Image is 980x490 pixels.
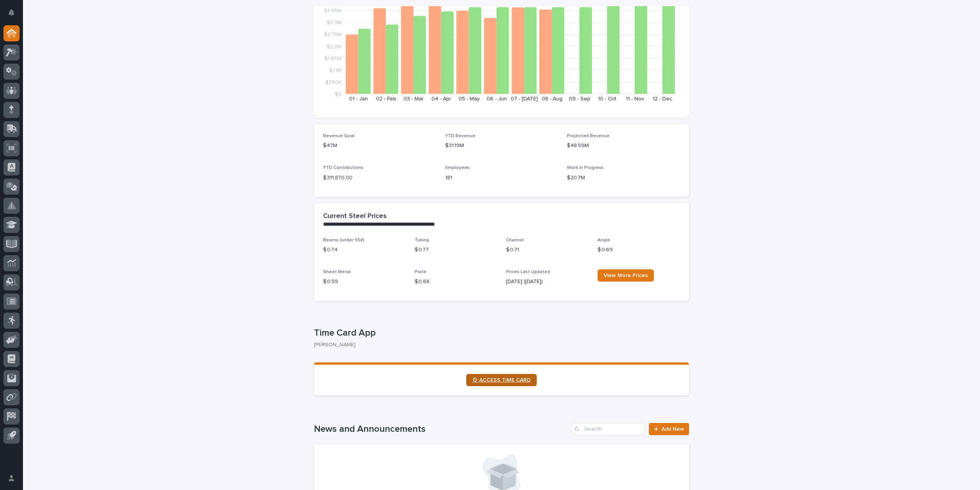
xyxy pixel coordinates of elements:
p: Time Card App [314,328,686,339]
text: 07 - [DATE] [511,96,538,102]
a: ⏲ ACCESS TIME CARD [466,374,537,386]
tspan: $1.65M [324,56,341,61]
text: 03 - Mar [403,96,424,102]
h1: News and Announcements [314,424,568,435]
p: $ 0.74 [323,246,405,254]
span: Sheet Metal [323,270,351,274]
text: 12 - Dec [653,96,672,102]
a: View More Prices [598,269,654,282]
text: 06 - Jun [487,96,507,102]
p: $ 311,870.00 [323,174,436,182]
text: 09 - Sep [569,96,590,102]
text: 08 - Aug [542,96,562,102]
p: $20.7M [567,174,680,182]
span: Angle [598,238,610,243]
p: $ 0.69 [598,246,680,254]
span: Prices Last Updated [506,270,550,274]
p: $ 0.77 [415,246,497,254]
input: Search [572,423,644,435]
text: 05 - May [459,96,480,102]
tspan: $2.2M [327,44,341,49]
p: [PERSON_NAME] [314,342,683,348]
span: YTD Revenue [445,134,475,138]
h2: Current Steel Prices [323,212,387,221]
span: ⏲ ACCESS TIME CARD [472,377,531,383]
tspan: $0 [335,92,341,97]
span: Work in Progress [567,166,604,170]
span: YTD Contributions [323,166,363,170]
p: $ 0.71 [506,246,588,254]
span: Beams (under 55#) [323,238,364,243]
p: $ 0.59 [323,278,405,286]
button: Notifications [3,5,20,21]
span: Channel [506,238,524,243]
span: Projected Revenue [567,134,610,138]
p: $ 0.68 [415,278,497,286]
tspan: $550K [325,79,341,85]
text: 10 - Oct [598,96,616,102]
text: 11 - Nov [626,96,644,102]
p: $48.59M [567,142,680,150]
text: 04 - Apr [431,96,451,102]
span: Plate [415,270,426,274]
p: $47M [323,142,436,150]
p: $31.19M [445,142,558,150]
span: Tubing [415,238,429,243]
p: [DATE] ([DATE]) [506,278,588,286]
p: 181 [445,174,558,182]
span: Add New [661,426,684,432]
span: Revenue Goal [323,134,354,138]
tspan: $3.85M [323,8,341,13]
tspan: $2.75M [324,32,341,37]
tspan: $3.3M [327,20,341,25]
a: Add New [649,423,689,435]
span: Employees [445,166,470,170]
span: View More Prices [604,273,648,278]
div: Notifications [10,9,20,21]
text: 01 - Jan [349,96,368,102]
text: 02 - Feb [376,96,396,102]
tspan: $1.1M [329,67,341,73]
